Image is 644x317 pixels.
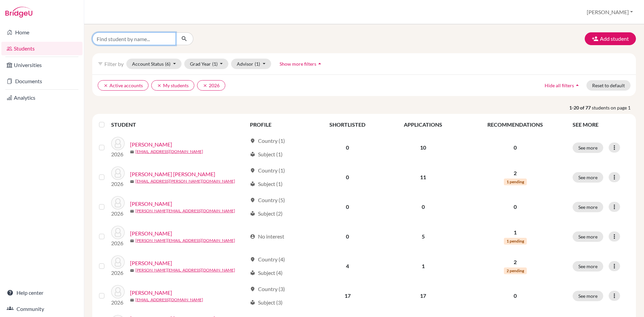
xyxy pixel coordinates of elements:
span: mail [130,180,134,184]
button: clearMy students [151,80,194,91]
td: 0 [311,222,384,251]
a: Analytics [1,91,83,104]
p: 2 [466,169,565,177]
div: Country (4) [250,255,285,263]
p: 0 [466,203,565,211]
button: Add student [585,32,636,45]
p: 0 [466,144,565,152]
span: 2 pending [504,267,527,274]
span: Hide all filters [545,83,574,88]
button: Advisor(1) [231,59,271,69]
a: [EMAIL_ADDRESS][PERSON_NAME][DOMAIN_NAME] [135,178,235,184]
a: [PERSON_NAME] [130,259,172,267]
button: clear2026 [197,80,225,91]
span: Show more filters [280,61,316,67]
img: Betancourt Blohm, Rodrigo Alejandro [111,166,125,180]
p: 2026 [111,239,125,247]
a: [PERSON_NAME] [PERSON_NAME] [130,170,215,178]
a: [PERSON_NAME] [130,140,172,149]
p: 2 [466,258,565,266]
span: location_on [250,286,255,292]
span: local_library [250,211,255,216]
span: location_on [250,168,255,173]
button: See more [573,172,603,183]
td: 10 [384,133,462,162]
th: SHORTLISTED [311,117,384,133]
span: (1) [255,61,260,67]
th: PROFILE [246,117,311,133]
span: mail [130,150,134,154]
div: Country (5) [250,196,285,204]
td: 17 [311,281,384,311]
span: mail [130,209,134,213]
div: Subject (3) [250,298,283,307]
p: 2026 [111,150,125,158]
th: APPLICATIONS [384,117,462,133]
td: 5 [384,222,462,251]
button: Show more filtersarrow_drop_up [274,59,329,69]
strong: 1-20 of 77 [569,104,592,111]
a: Students [1,42,83,55]
td: 11 [384,162,462,192]
div: Subject (4) [250,269,283,277]
span: mail [130,298,134,302]
i: clear [103,83,108,88]
th: RECOMMENDATIONS [462,117,569,133]
a: Universities [1,58,83,72]
button: [PERSON_NAME] [584,6,636,19]
th: SEE MORE [569,117,633,133]
p: 2026 [111,180,125,188]
td: 0 [311,133,384,162]
span: location_on [250,197,255,203]
div: Subject (1) [250,150,283,158]
p: 2026 [111,210,125,218]
a: [PERSON_NAME] [130,229,172,237]
span: mail [130,239,134,243]
div: Country (3) [250,285,285,293]
td: 0 [384,192,462,222]
span: (1) [212,61,218,67]
span: account_circle [250,234,255,239]
td: 0 [311,162,384,192]
i: clear [157,83,162,88]
input: Find student by name... [92,32,176,45]
button: See more [573,202,603,212]
button: See more [573,261,603,272]
span: mail [130,268,134,273]
button: Hide all filtersarrow_drop_up [539,80,586,91]
button: Reset to default [586,80,631,91]
a: [EMAIL_ADDRESS][DOMAIN_NAME] [135,149,203,155]
a: [PERSON_NAME] [130,289,172,297]
a: Help center [1,286,83,299]
span: 1 pending [504,179,527,185]
button: See more [573,142,603,153]
th: STUDENT [111,117,246,133]
td: 4 [311,251,384,281]
span: 1 pending [504,238,527,245]
button: Account Status(6) [126,59,182,69]
span: local_library [250,300,255,305]
p: 2026 [111,298,125,307]
i: clear [203,83,207,88]
td: 1 [384,251,462,281]
img: Blomqvist, Sophia [111,196,125,210]
div: Subject (1) [250,180,283,188]
a: Documents [1,74,83,88]
img: Bridge-U [5,7,32,18]
a: [EMAIL_ADDRESS][DOMAIN_NAME] [135,297,203,303]
a: [PERSON_NAME][EMAIL_ADDRESS][DOMAIN_NAME] [135,208,235,214]
i: filter_list [98,61,103,66]
td: 0 [311,192,384,222]
span: location_on [250,138,255,144]
img: Carbajal, Angelica [111,285,125,298]
img: Balat Nasrallah, Jorge [111,137,125,150]
i: arrow_drop_up [574,82,581,89]
span: students on page 1 [592,104,636,111]
a: Community [1,302,83,316]
i: arrow_drop_up [316,60,323,67]
a: [PERSON_NAME][EMAIL_ADDRESS][DOMAIN_NAME] [135,237,235,244]
button: See more [573,231,603,242]
p: 2026 [111,269,125,277]
a: [PERSON_NAME][EMAIL_ADDRESS][DOMAIN_NAME] [135,267,235,273]
p: 1 [466,228,565,236]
